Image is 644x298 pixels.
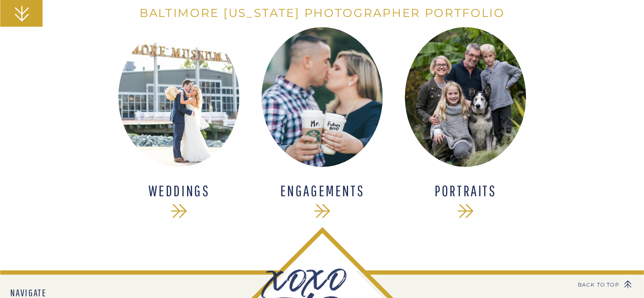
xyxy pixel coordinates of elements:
h1: Baltimore [US_STATE] Photographer Portfolio [130,6,515,22]
a: WEDDINGS [124,183,234,199]
a: Portraits [410,183,521,199]
a: BACK TO TOP [566,282,619,287]
a: ENGAGEMENTS [267,183,378,199]
nav: NAVIGATE [10,287,84,298]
